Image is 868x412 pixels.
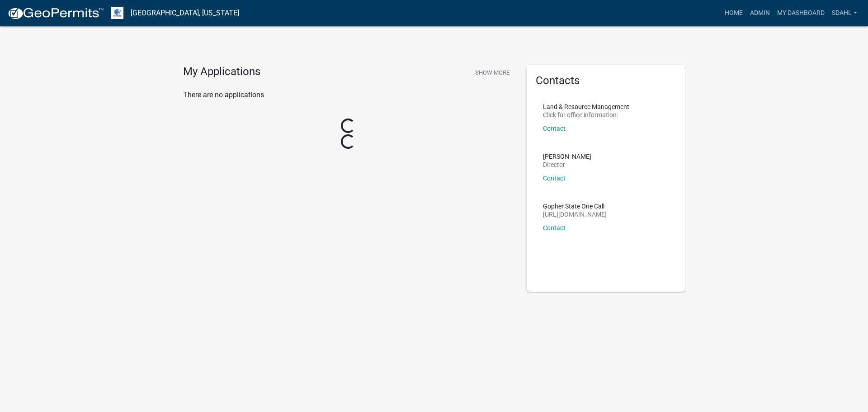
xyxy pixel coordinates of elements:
[543,125,566,132] a: Contact
[721,5,746,22] a: Home
[543,161,591,168] p: Director
[746,5,774,22] a: Admin
[543,153,591,160] p: [PERSON_NAME]
[543,175,566,182] a: Contact
[828,5,861,22] a: sdahl
[111,7,123,19] img: Otter Tail County, Minnesota
[183,65,260,79] h4: My Applications
[543,112,629,118] p: Click for office information:
[131,5,239,21] a: [GEOGRAPHIC_DATA], [US_STATE]
[774,5,828,22] a: My Dashboard
[543,211,607,218] p: [URL][DOMAIN_NAME]
[472,65,513,80] button: Show More
[536,74,676,87] h5: Contacts
[183,90,513,100] p: There are no applications
[543,104,629,110] p: Land & Resource Management
[543,203,607,209] p: Gopher State One Call
[543,224,566,232] a: Contact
